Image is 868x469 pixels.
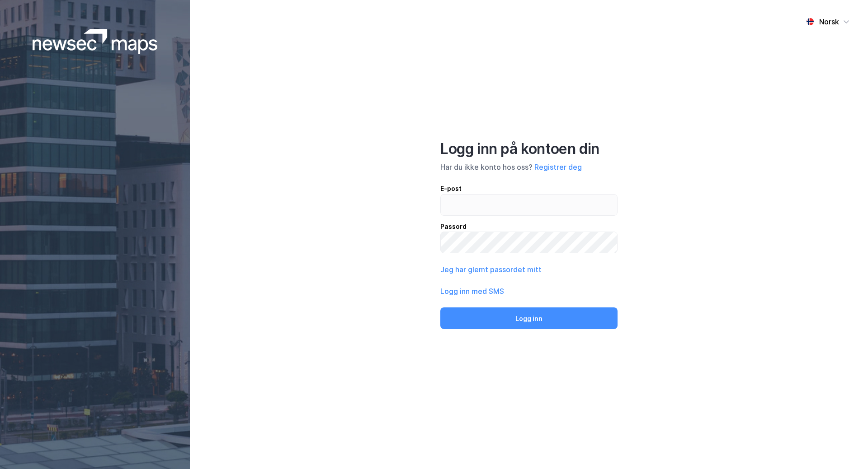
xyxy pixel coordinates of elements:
[440,183,618,194] div: E-post
[440,286,504,297] button: Logg inn med SMS
[440,140,618,158] div: Logg inn på kontoen din
[440,307,618,329] button: Logg inn
[33,29,158,54] img: logoWhite.bf58a803f64e89776f2b079ca2356427.svg
[440,162,618,172] div: Har du ikke konto hos oss?
[440,264,542,275] button: Jeg har glemt passordet mitt
[440,221,618,232] div: Passord
[819,16,839,27] div: Norsk
[534,162,582,172] button: Registrer deg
